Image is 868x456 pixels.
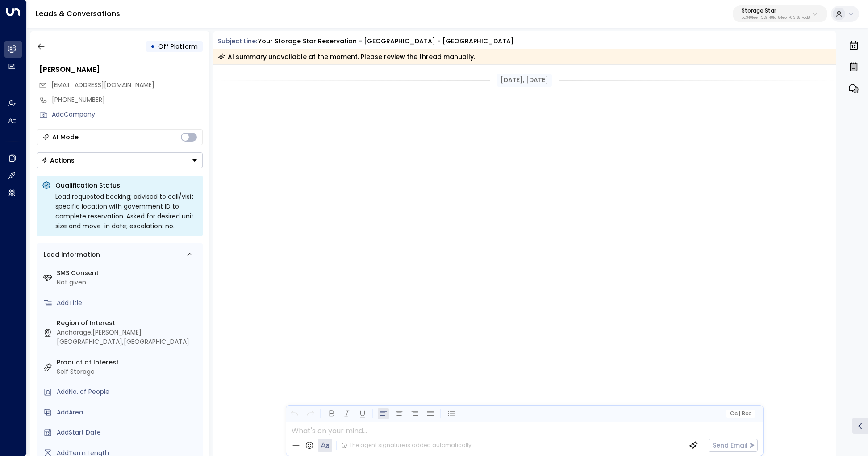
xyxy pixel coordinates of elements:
[739,410,740,417] span: |
[733,5,827,22] button: Storage Starbc340fee-f559-48fc-84eb-70f3f6817ad8
[289,408,300,419] button: Undo
[57,298,199,308] div: AddTitle
[52,95,203,105] div: [PHONE_NUMBER]
[52,110,203,119] div: AddCompany
[57,278,199,287] div: Not given
[341,441,472,449] div: The agent signature is added automatically
[57,367,199,377] div: Self Storage
[57,408,199,417] div: AddArea
[742,8,810,13] p: Storage Star
[55,181,197,190] p: Qualification Status
[51,80,154,90] span: support@sparefoot.com
[36,8,120,19] a: Leads & Conversations
[52,133,79,142] div: AI Mode
[497,74,552,87] div: [DATE], [DATE]
[57,358,199,367] label: Product of Interest
[57,268,199,278] label: SMS Consent
[305,408,316,419] button: Redo
[218,37,257,46] span: Subject Line:
[39,64,203,75] div: [PERSON_NAME]
[51,80,154,89] span: [EMAIL_ADDRESS][DOMAIN_NAME]
[742,16,810,20] p: bc340fee-f559-48fc-84eb-70f3f6817ad8
[57,387,199,397] div: AddNo. of People
[41,250,100,259] div: Lead Information
[730,410,751,417] span: Cc Bcc
[37,152,203,168] div: Button group with a nested menu
[258,37,514,46] div: Your Storage Star Reservation - [GEOGRAPHIC_DATA] - [GEOGRAPHIC_DATA]
[158,42,198,51] span: Off Platform
[726,410,755,418] button: Cc|Bcc
[150,38,155,54] div: •
[57,318,199,328] label: Region of Interest
[37,152,203,168] button: Actions
[42,156,75,164] div: Actions
[57,328,199,347] div: Anchorage,[PERSON_NAME],[GEOGRAPHIC_DATA],[GEOGRAPHIC_DATA]
[57,428,199,437] div: AddStart Date
[55,192,197,231] div: Lead requested booking; advised to call/visit specific location with government ID to complete re...
[218,52,475,61] div: AI summary unavailable at the moment. Please review the thread manually.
